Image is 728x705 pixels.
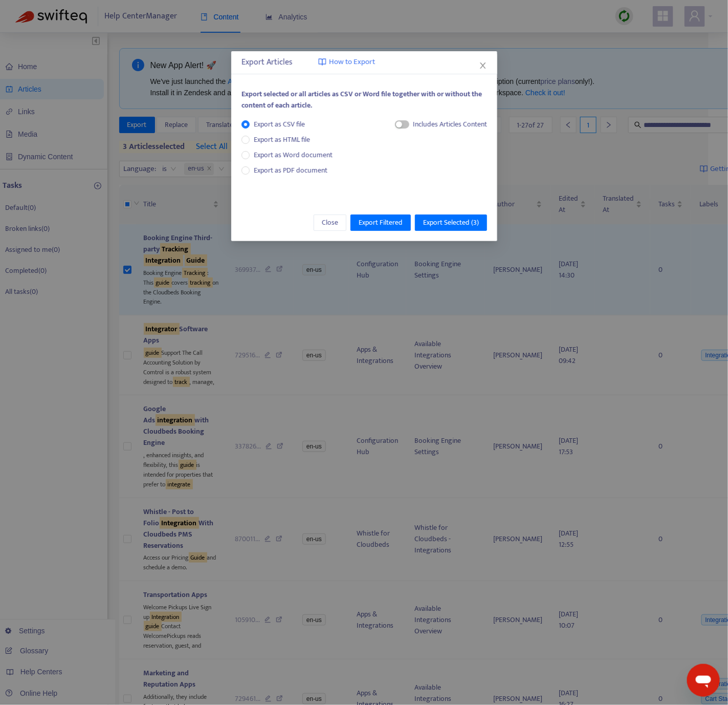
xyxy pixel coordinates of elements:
button: Close [314,215,346,231]
button: Export Selected (3) [415,215,487,231]
button: Close [477,60,489,71]
iframe: Button to launch messaging window [687,664,720,697]
span: Export Filtered [359,217,403,228]
span: Export as PDF document [254,164,327,176]
div: Export Articles [241,56,487,69]
a: How to Export [318,56,375,68]
button: Export Filtered [350,215,411,231]
span: Close [322,217,338,228]
img: image-link [318,58,326,66]
span: Export Selected ( 3 ) [423,217,479,228]
span: Export selected or all articles as CSV or Word file together with or without the content of each ... [241,88,482,111]
span: close [479,61,487,70]
span: Export as HTML file [250,134,314,145]
div: Includes Articles Content [413,119,487,130]
span: How to Export [329,56,375,68]
span: Export as CSV file [250,119,309,130]
span: Export as Word document [250,149,337,161]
